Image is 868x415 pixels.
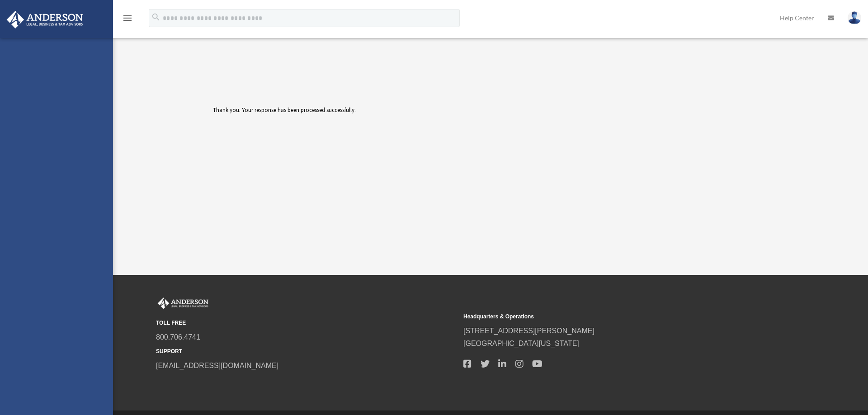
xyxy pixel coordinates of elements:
small: TOLL FREE [156,318,457,328]
a: [EMAIL_ADDRESS][DOMAIN_NAME] [156,362,278,369]
a: 800.706.4741 [156,333,200,341]
img: Anderson Advisors Platinum Portal [4,11,86,28]
img: User Pic [848,11,861,24]
a: menu [122,16,133,23]
i: search [151,12,161,22]
small: Headquarters & Operations [463,312,764,322]
a: [STREET_ADDRESS][PERSON_NAME] [463,327,594,335]
img: Anderson Advisors Platinum Portal [156,298,210,309]
a: [GEOGRAPHIC_DATA][US_STATE] [463,340,579,347]
div: Thank you. Your response has been processed successfully. [213,105,549,173]
small: SUPPORT [156,347,457,356]
i: menu [122,13,133,23]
